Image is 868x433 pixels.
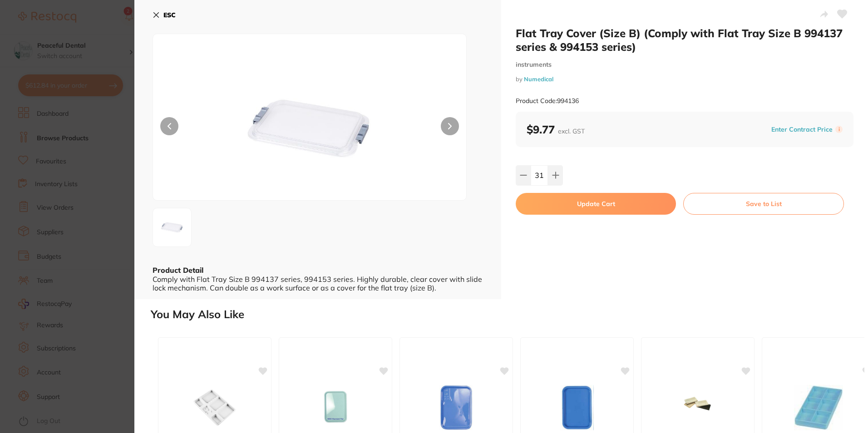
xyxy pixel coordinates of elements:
[527,123,585,136] b: $9.77
[516,26,853,54] h2: Flat Tray Cover (Size B) (Comply with Flat Tray Size B 994137 series & 994153 series)
[516,61,853,69] small: instruments
[524,75,553,83] a: Numedical
[216,57,404,200] img: ZWUtanBn
[153,7,176,23] button: ESC
[516,193,676,215] button: Update Cart
[516,97,579,105] small: Product Code: 994136
[427,385,486,430] img: Tray - Flat Tray Covers TC650
[163,11,176,19] b: ESC
[185,385,244,430] img: Disposable Mini Plastic Instrument Tray ( Comply with Mini Aluminium Tray 992553 series) White'
[769,125,835,134] button: Enter Contract Price
[153,266,203,275] b: Product Detail
[668,385,727,430] img: Stain-Mix Mixing Tray Cover
[306,385,365,430] img: Tray - Flat Tray N650
[547,385,607,430] img: Tray - Mini Tray N652
[151,308,864,321] h2: You May Also Like
[835,126,843,133] label: i
[516,76,853,83] small: by
[789,385,848,430] img: Tray - Cabinet Tray 653-20
[156,211,188,244] img: ZWUtanBn
[683,193,844,215] button: Save to List
[558,127,585,135] span: excl. GST
[153,275,483,292] div: Comply with Flat Tray Size B 994137 series, 994153 series. Highly durable, clear cover with slide...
